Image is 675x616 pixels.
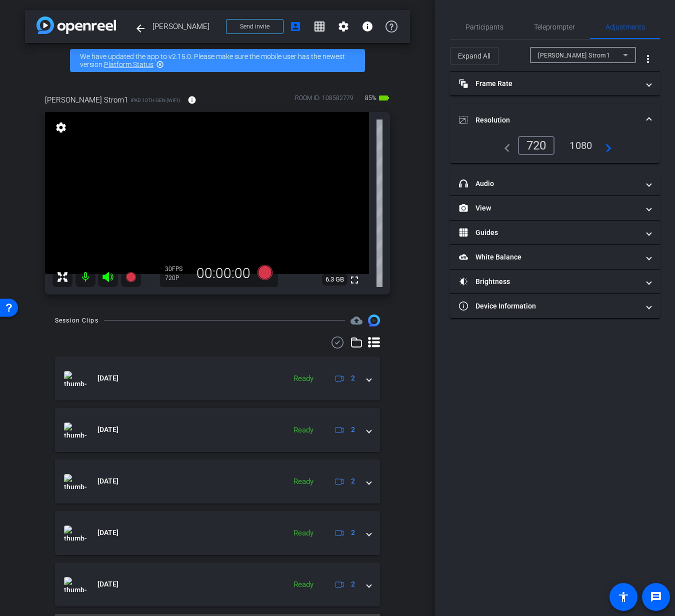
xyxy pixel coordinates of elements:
[190,265,257,282] div: 00:00:00
[450,220,660,244] mat-expansion-panel-header: Guides
[97,373,118,383] span: [DATE]
[97,579,118,589] span: [DATE]
[450,71,660,95] mat-expansion-panel-header: Frame Rate
[350,314,362,326] span: Destinations for your clips
[363,90,378,106] span: 85%
[351,424,355,435] span: 2
[130,96,180,104] span: iPad 10th Gen (WiFi)
[459,115,639,125] mat-panel-title: Resolution
[498,139,510,151] mat-icon: navigate_before
[165,274,190,282] div: 720P
[187,95,196,104] mat-icon: info
[36,16,116,34] img: app-logo
[295,93,353,108] div: ROOM ID: 108582779
[450,269,660,293] mat-expansion-panel-header: Brightness
[599,139,611,151] mat-icon: navigate_next
[289,20,301,32] mat-icon: account_box
[70,49,365,72] div: We have updated the app to v2.15.0. Please make sure the mobile user has the newest version.
[459,78,639,89] mat-panel-title: Frame Rate
[459,301,639,311] mat-panel-title: Device Information
[64,525,86,540] img: thumb-nail
[605,23,645,30] span: Adjustments
[350,314,362,326] mat-icon: cloud_upload
[55,511,380,555] mat-expansion-panel-header: thumb-nail[DATE]Ready2
[337,20,349,32] mat-icon: settings
[97,424,118,435] span: [DATE]
[288,424,318,436] div: Ready
[351,527,355,538] span: 2
[64,371,86,386] img: thumb-nail
[55,562,380,606] mat-expansion-panel-header: thumb-nail[DATE]Ready2
[361,20,373,32] mat-icon: info
[450,47,498,65] button: Expand All
[351,579,355,589] span: 2
[64,474,86,489] img: thumb-nail
[538,52,610,59] span: [PERSON_NAME] Strom1
[54,121,68,133] mat-icon: settings
[351,373,355,383] span: 2
[288,579,318,590] div: Ready
[156,60,164,68] mat-icon: highlight_off
[288,476,318,487] div: Ready
[172,265,182,272] span: FPS
[450,136,660,163] div: Resolution
[55,356,380,400] mat-expansion-panel-header: thumb-nail[DATE]Ready2
[459,227,639,238] mat-panel-title: Guides
[351,476,355,486] span: 2
[64,422,86,437] img: thumb-nail
[450,171,660,195] mat-expansion-panel-header: Audio
[55,459,380,503] mat-expansion-panel-header: thumb-nail[DATE]Ready2
[134,22,146,34] mat-icon: arrow_back
[97,527,118,538] span: [DATE]
[450,245,660,269] mat-expansion-panel-header: White Balance
[45,94,128,105] span: [PERSON_NAME] Strom1
[459,203,639,213] mat-panel-title: View
[104,60,153,68] a: Platform Status
[459,252,639,262] mat-panel-title: White Balance
[55,315,98,325] div: Session Clips
[152,16,220,36] span: [PERSON_NAME]
[636,47,660,71] button: More Options for Adjustments Panel
[288,527,318,539] div: Ready
[55,408,380,452] mat-expansion-panel-header: thumb-nail[DATE]Ready2
[97,476,118,486] span: [DATE]
[348,274,360,286] mat-icon: fullscreen
[288,373,318,384] div: Ready
[322,273,347,285] span: 6.3 GB
[378,92,390,104] mat-icon: battery_std
[313,20,325,32] mat-icon: grid_on
[458,46,490,65] span: Expand All
[518,136,555,155] div: 720
[450,196,660,220] mat-expansion-panel-header: View
[226,19,283,34] button: Send invite
[465,23,503,30] span: Participants
[165,265,190,273] div: 30
[240,22,269,30] span: Send invite
[64,577,86,592] img: thumb-nail
[617,591,629,603] mat-icon: accessibility
[642,53,654,65] mat-icon: more_vert
[459,178,639,189] mat-panel-title: Audio
[450,104,660,136] mat-expansion-panel-header: Resolution
[368,314,380,326] img: Session clips
[650,591,662,603] mat-icon: message
[459,276,639,287] mat-panel-title: Brightness
[562,137,599,154] div: 1080
[534,23,575,30] span: Teleprompter
[450,294,660,318] mat-expansion-panel-header: Device Information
